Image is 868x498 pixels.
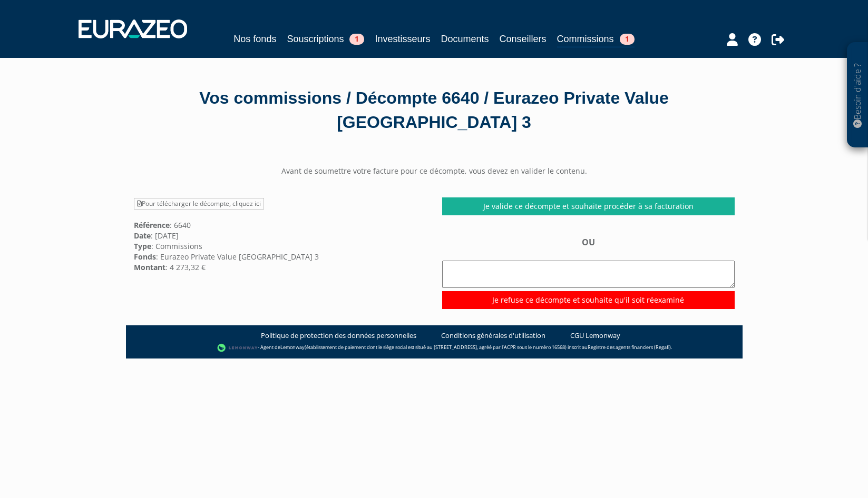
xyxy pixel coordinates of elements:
[79,19,187,38] img: 1732889491-logotype_eurazeo_blanc_rvb.png
[134,252,156,262] strong: Fonds
[217,343,258,353] img: logo-lemonway.png
[441,331,545,341] a: Conditions générales d'utilisation
[134,86,735,134] div: Vos commissions / Décompte 6640 / Eurazeo Private Value [GEOGRAPHIC_DATA] 3
[620,34,635,45] span: 1
[442,291,735,309] input: Je refuse ce décompte et souhaite qu'il soit réexaminé
[134,198,264,210] a: Pour télécharger le décompte, cliquez ici
[442,236,735,308] div: OU
[441,32,489,46] a: Documents
[134,231,151,241] strong: Date
[126,166,743,176] center: Avant de soumettre votre facture pour ce décompte, vous devez en valider le contenu.
[588,344,671,351] a: Registre des agents financiers (Regafi)
[136,343,732,353] div: - Agent de (établissement de paiement dont le siège social est situé au [STREET_ADDRESS], agréé p...
[134,262,165,272] strong: Montant
[375,32,430,46] a: Investisseurs
[442,197,735,215] a: Je valide ce décompte et souhaite procéder à sa facturation
[500,32,547,46] a: Conseillers
[570,331,620,341] a: CGU Lemonway
[557,32,635,48] a: Commissions1
[134,241,151,251] strong: Type
[287,32,364,46] a: Souscriptions1
[134,220,170,230] strong: Référence
[280,344,305,351] a: Lemonway
[852,48,864,143] p: Besoin d'aide ?
[349,34,364,45] span: 1
[126,197,434,272] div: : 6640 : [DATE] : Commissions : Eurazeo Private Value [GEOGRAPHIC_DATA] 3 : 4 273,32 €
[261,331,416,341] a: Politique de protection des données personnelles
[233,32,276,46] a: Nos fonds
